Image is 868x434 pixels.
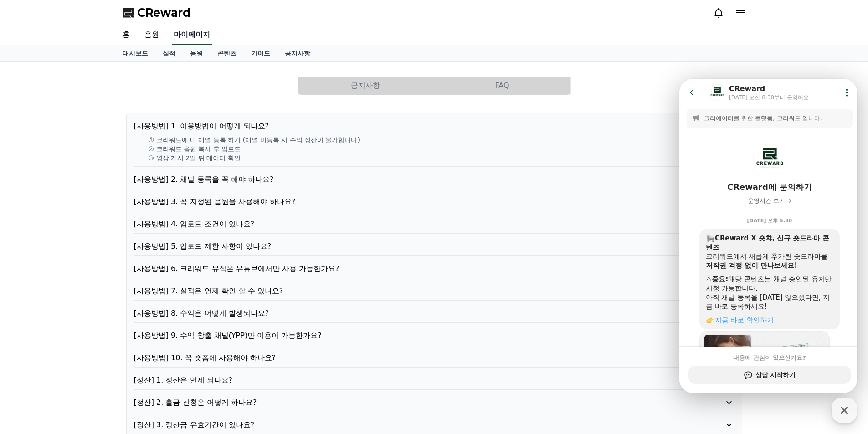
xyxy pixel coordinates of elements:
button: [사용방법] 8. 수익은 어떻게 발생되나요? [134,308,734,319]
p: [사용방법] 8. 수익은 어떻게 발생되나요? [134,308,687,319]
iframe: Channel chat [679,79,857,393]
button: [사용방법] 10. 꼭 숏폼에 사용해야 하나요? [134,352,734,363]
a: 공지사항 [298,77,434,95]
button: FAQ [434,77,570,95]
a: 마이페이지 [172,26,212,45]
a: 홈 [115,26,137,45]
button: [정산] 1. 정산은 언제 되나요? [134,375,734,386]
button: [사용방법] 3. 꼭 지정된 음원을 사용해야 하나요? [134,196,734,207]
p: [정산] 3. 정산금 유효기간이 있나요? [134,419,687,430]
a: FAQ [434,77,571,95]
p: [정산] 2. 출금 신청은 어떻게 하나요? [134,397,687,408]
a: 콘텐츠 [210,45,244,61]
p: [사용방법] 9. 수익 창출 채널(YPP)만 이용이 가능한가요? [134,330,687,341]
p: [사용방법] 1. 이용방법이 어떻게 되나요? [134,121,687,132]
a: 가이드 [244,45,277,61]
a: 실적 [155,45,183,61]
p: ② 크리워드 음원 복사 후 업로드 [149,144,734,153]
button: [사용방법] 4. 업로드 조건이 있나요? [134,219,734,230]
button: [사용방법] 6. 크리워드 뮤직은 유튜브에서만 사용 가능한가요? [134,263,734,274]
p: [사용방법] 4. 업로드 조건이 있나요? [134,219,687,230]
a: CReward [123,5,191,20]
p: [사용방법] 3. 꼭 지정된 음원을 사용해야 하나요? [134,196,687,207]
button: 공지사항 [298,77,434,95]
button: [사용방법] 5. 업로드 제한 사항이 있나요? [134,241,734,252]
button: [사용방법] 1. 이용방법이 어떻게 되나요? [134,121,734,132]
button: [사용방법] 9. 수익 창출 채널(YPP)만 이용이 가능한가요? [134,330,734,341]
p: [정산] 1. 정산은 언제 되나요? [134,375,687,386]
p: [사용방법] 2. 채널 등록을 꼭 해야 하나요? [134,174,687,185]
p: [사용방법] 10. 꼭 숏폼에 사용해야 하나요? [134,352,687,363]
p: [사용방법] 6. 크리워드 뮤직은 유튜브에서만 사용 가능한가요? [134,263,687,274]
button: [사용방법] 2. 채널 등록을 꼭 해야 하나요? [134,174,734,185]
span: CReward [137,5,191,20]
p: [사용방법] 7. 실적은 언제 확인 할 수 있나요? [134,286,687,296]
p: ① 크리워드에 내 채널 등록 하기 (채널 미등록 시 수익 정산이 불가합니다) [149,135,734,144]
p: [사용방법] 5. 업로드 제한 사항이 있나요? [134,241,687,252]
button: [정산] 3. 정산금 유효기간이 있나요? [134,419,734,430]
button: [사용방법] 7. 실적은 언제 확인 할 수 있나요? [134,286,734,296]
a: 공지사항 [277,45,318,61]
a: 음원 [137,26,166,45]
button: [정산] 2. 출금 신청은 어떻게 하나요? [134,397,734,408]
a: 음원 [183,45,210,61]
a: 대시보드 [115,45,155,61]
p: ③ 영상 게시 2일 뒤 데이터 확인 [149,153,734,163]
